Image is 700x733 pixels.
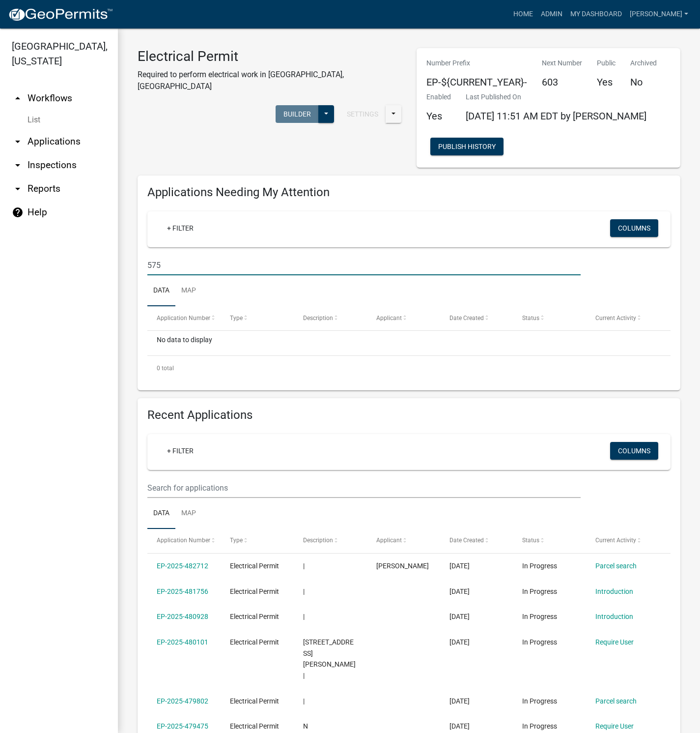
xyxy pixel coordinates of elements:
[595,537,636,544] span: Current Activity
[610,442,658,460] button: Columns
[230,562,279,570] span: Electrical Permit
[157,537,210,544] span: Application Number
[466,110,646,122] span: [DATE] 11:51 AM EDT by [PERSON_NAME]
[537,5,566,24] a: Admin
[430,144,504,151] wm-modal-confirm: Workflow Publish History
[595,697,637,705] a: Parcel search
[12,92,24,104] i: arrow_drop_up
[522,613,557,620] span: In Progress
[157,587,208,595] a: EP-2025-481756
[339,105,386,123] button: Settings
[230,315,243,322] span: Type
[440,306,513,330] datatable-header-cell: Date Created
[449,587,470,595] span: 09/22/2025
[147,331,671,355] div: No data to display
[230,697,279,705] span: Electrical Permit
[303,613,305,620] span: |
[147,529,221,553] datatable-header-cell: Application Number
[159,442,201,460] a: + Filter
[12,183,24,195] i: arrow_drop_down
[147,356,671,381] div: 0 total
[157,638,208,646] a: EP-2025-480101
[230,638,279,646] span: Electrical Permit
[12,159,24,171] i: arrow_drop_down
[376,315,402,322] span: Applicant
[230,587,279,595] span: Electrical Permit
[147,185,671,200] h4: Applications Needing My Attention
[522,587,557,595] span: In Progress
[449,697,470,705] span: 09/17/2025
[449,638,470,646] span: 09/17/2025
[597,76,616,88] h5: Yes
[147,478,581,498] input: Search for applications
[376,537,402,544] span: Applicant
[449,562,470,570] span: 09/23/2025
[175,498,202,529] a: Map
[426,92,451,102] p: Enabled
[157,562,208,570] a: EP-2025-482712
[221,529,294,553] datatable-header-cell: Type
[522,315,539,322] span: Status
[367,306,440,330] datatable-header-cell: Applicant
[522,638,557,646] span: In Progress
[175,275,202,307] a: Map
[513,529,586,553] datatable-header-cell: Status
[426,58,527,68] p: Number Prefix
[595,315,636,322] span: Current Activity
[610,219,658,237] button: Columns
[426,76,527,88] h5: EP-${CURRENT_YEAR}-
[595,722,634,730] a: Require User
[157,613,208,620] a: EP-2025-480928
[230,613,279,620] span: Electrical Permit
[449,722,470,730] span: 09/16/2025
[157,697,208,705] a: EP-2025-479802
[595,587,633,595] a: Introduction
[159,219,201,237] a: + Filter
[147,306,221,330] datatable-header-cell: Application Number
[542,76,582,88] h5: 603
[303,537,333,544] span: Description
[513,306,586,330] datatable-header-cell: Status
[426,110,451,122] h5: Yes
[12,206,24,218] i: help
[449,315,484,322] span: Date Created
[147,498,175,529] a: Data
[303,587,305,595] span: |
[294,306,367,330] datatable-header-cell: Description
[147,255,581,275] input: Search for applications
[303,638,356,679] span: 3100 N CALDWELL RD |
[157,722,208,730] a: EP-2025-479475
[440,529,513,553] datatable-header-cell: Date Created
[147,408,671,422] h4: Recent Applications
[376,562,429,570] span: William Walls
[586,529,659,553] datatable-header-cell: Current Activity
[466,92,646,102] p: Last Published On
[138,48,402,65] h3: Electrical Permit
[509,5,537,24] a: Home
[303,697,305,705] span: |
[157,315,210,322] span: Application Number
[449,613,470,620] span: 09/19/2025
[630,76,657,88] h5: No
[597,58,616,68] p: Public
[147,275,175,307] a: Data
[230,722,279,730] span: Electrical Permit
[12,136,24,147] i: arrow_drop_down
[566,5,626,24] a: My Dashboard
[276,105,319,123] button: Builder
[522,537,539,544] span: Status
[595,613,633,620] a: Introduction
[138,69,402,92] p: Required to perform electrical work in [GEOGRAPHIC_DATA], [GEOGRAPHIC_DATA]
[449,537,484,544] span: Date Created
[586,306,659,330] datatable-header-cell: Current Activity
[367,529,440,553] datatable-header-cell: Applicant
[595,562,637,570] a: Parcel search
[522,562,557,570] span: In Progress
[303,562,305,570] span: |
[522,722,557,730] span: In Progress
[230,537,243,544] span: Type
[542,58,582,68] p: Next Number
[303,315,333,322] span: Description
[626,5,692,24] a: [PERSON_NAME]
[430,138,504,155] button: Publish History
